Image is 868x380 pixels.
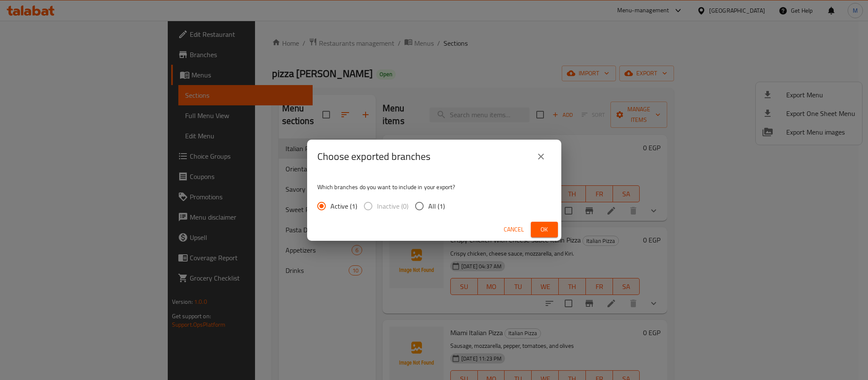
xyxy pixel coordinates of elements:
span: Cancel [504,224,524,235]
span: Inactive (0) [377,201,408,211]
h2: Choose exported branches [317,150,430,163]
button: close [531,146,551,167]
p: Which branches do you want to include in your export? [317,183,551,191]
span: All (1) [428,201,445,211]
span: Active (1) [330,201,357,211]
span: Ok [538,224,551,235]
button: Cancel [500,222,527,237]
button: Ok [531,222,558,237]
